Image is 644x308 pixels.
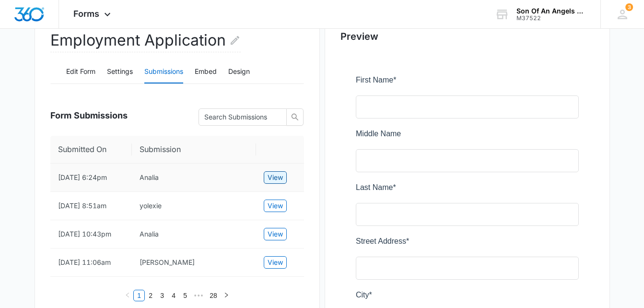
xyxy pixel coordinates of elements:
[168,290,179,301] a: 4
[516,15,586,22] div: account id
[50,164,132,192] td: [DATE] 6:24pm
[516,7,586,15] div: account name
[156,290,168,301] li: 3
[180,290,190,301] a: 5
[207,290,220,301] a: 28
[132,136,256,164] th: Submission
[50,277,132,305] td: [DATE] 12:58pm
[287,113,303,121] span: search
[50,249,132,277] td: [DATE] 11:06am
[50,109,128,122] span: Form Submissions
[132,277,256,305] td: Christian
[268,229,283,239] span: View
[125,292,130,298] span: left
[50,220,132,249] td: [DATE] 10:43pm
[107,60,133,83] button: Settings
[168,290,179,301] li: 4
[132,220,256,249] td: Analia
[228,60,250,83] button: Design
[625,3,633,11] div: notifications count
[66,60,95,83] button: Edit Form
[50,29,241,52] h2: Employment Application
[50,136,132,164] th: Submitted On
[221,290,232,301] button: right
[625,3,633,11] span: 3
[145,290,156,301] li: 2
[191,290,206,301] span: •••
[204,112,273,122] input: Search Submissions
[73,9,99,19] span: Forms
[264,200,287,212] button: View
[264,228,287,240] button: View
[157,290,167,301] a: 3
[229,29,241,52] button: Edit Form Name
[144,60,183,83] button: Submissions
[50,192,132,220] td: [DATE] 8:51am
[132,249,256,277] td: Steven
[145,290,156,301] a: 2
[58,143,117,155] span: Submitted On
[179,290,191,301] li: 5
[122,290,133,301] li: Previous Page
[268,172,283,183] span: View
[191,290,206,301] li: Next 5 Pages
[132,192,256,220] td: yolexie
[195,60,217,83] button: Embed
[268,201,283,211] span: View
[268,257,283,268] span: View
[221,290,232,301] li: Next Page
[206,290,221,301] li: 28
[132,164,256,192] td: Analia
[264,171,287,184] button: View
[223,292,229,298] span: right
[133,290,145,301] li: 1
[264,256,287,269] button: View
[340,29,594,44] h2: Preview
[286,108,304,126] button: search
[134,290,144,301] a: 1
[122,290,133,301] button: left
